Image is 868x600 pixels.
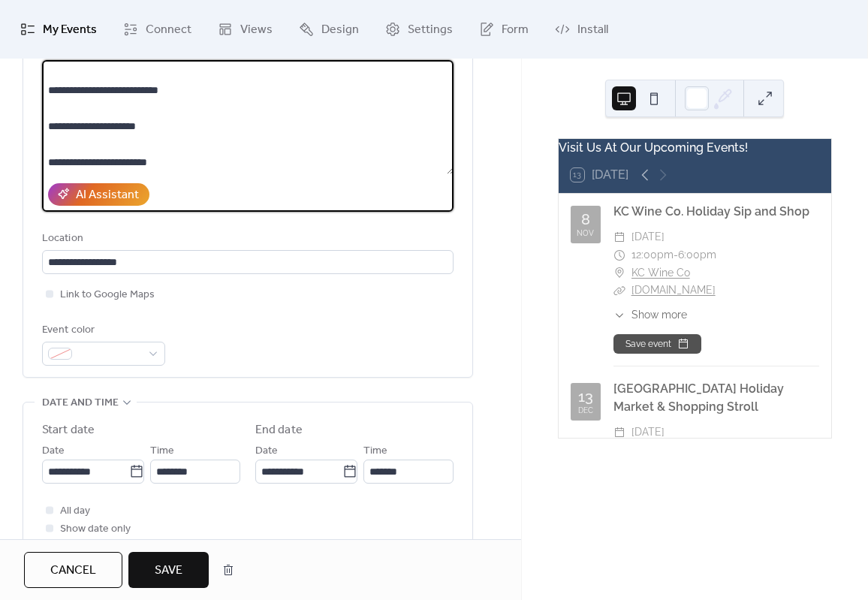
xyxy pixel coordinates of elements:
[613,381,784,414] a: [GEOGRAPHIC_DATA] Holiday Market & Shopping Stroll
[206,6,284,53] a: Views
[42,230,451,248] div: Location
[374,6,464,53] a: Settings
[613,264,625,282] div: ​
[581,212,590,227] div: 8
[613,282,625,300] div: ​
[60,502,90,520] span: All day
[613,246,625,264] div: ​
[146,18,191,42] span: Connect
[150,442,174,460] span: Time
[674,246,678,264] span: -
[255,421,303,439] div: End date
[631,424,665,442] span: [DATE]
[613,307,687,323] button: ​Show more
[321,18,359,42] span: Design
[43,18,97,42] span: My Events
[631,228,665,246] span: [DATE]
[502,18,529,42] span: Form
[288,6,370,53] a: Design
[408,18,453,42] span: Settings
[468,6,540,53] a: Form
[155,562,182,580] span: Save
[9,6,108,53] a: My Events
[60,286,155,304] span: Link to Google Maps
[613,424,625,442] div: ​
[24,552,122,588] button: Cancel
[631,264,690,282] a: KC Wine Co
[128,552,209,588] button: Save
[578,389,593,404] div: 13
[577,18,608,42] span: Install
[60,538,125,556] span: Hide end time
[42,421,95,439] div: Start date
[42,442,65,460] span: Date
[255,442,278,460] span: Date
[613,307,625,323] div: ​
[60,520,131,538] span: Show date only
[42,394,119,412] span: Date and time
[578,407,593,415] div: Dec
[48,183,149,206] button: AI Assistant
[631,246,674,264] span: 12:00pm
[50,562,96,580] span: Cancel
[42,321,162,339] div: Event color
[613,204,809,219] a: KC Wine Co. Holiday Sip and Shop
[613,334,701,354] button: Save event
[631,307,687,323] span: Show more
[613,228,625,246] div: ​
[559,139,831,157] div: Visit Us At Our Upcoming Events!
[76,186,139,204] div: AI Assistant
[577,230,594,237] div: Nov
[363,442,387,460] span: Time
[112,6,203,53] a: Connect
[240,18,273,42] span: Views
[631,284,716,296] a: [DOMAIN_NAME]
[544,6,619,53] a: Install
[678,246,716,264] span: 6:00pm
